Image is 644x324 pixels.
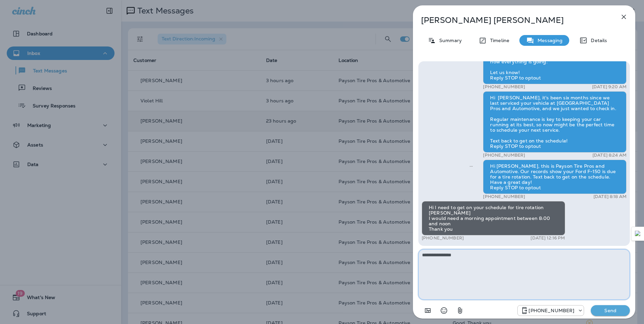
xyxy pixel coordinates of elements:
div: Hi [PERSON_NAME], this is Payson Tire Pros and Automotive. Our records show your Ford F-150 is du... [483,160,626,194]
button: Select an emoji [437,304,451,317]
p: Details [587,38,607,43]
button: Add in a premade template [421,304,434,317]
p: [PHONE_NUMBER] [483,153,525,158]
img: Detect Auto [635,231,641,237]
p: Timeline [487,38,509,43]
p: [PHONE_NUMBER] [422,235,464,241]
p: [PERSON_NAME] [PERSON_NAME] [421,15,605,25]
p: [PHONE_NUMBER] [528,308,574,313]
p: Messaging [534,38,562,43]
p: [DATE] 8:24 AM [592,153,626,158]
div: Hi I need to get on your schedule for tire rotation [PERSON_NAME] I would need a morning appointm... [422,201,565,235]
p: [DATE] 12:16 PM [530,235,565,241]
p: [PHONE_NUMBER] [483,84,525,90]
div: +1 (928) 260-4498 [518,306,584,315]
p: [PHONE_NUMBER] [483,194,525,199]
p: [DATE] 9:20 AM [592,84,626,90]
div: Hi [PERSON_NAME], it's been six months since we last serviced your vehicle at [GEOGRAPHIC_DATA] P... [483,91,626,153]
button: Send [591,305,630,316]
p: Send [596,307,624,314]
p: Summary [436,38,462,43]
span: Sent [470,163,473,169]
p: [DATE] 8:18 AM [593,194,626,199]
